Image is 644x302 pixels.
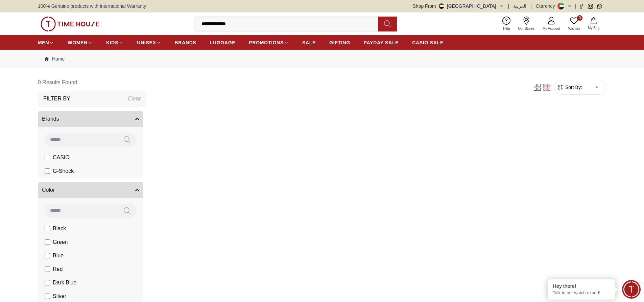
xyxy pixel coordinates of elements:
span: LUGGAGE [210,39,236,46]
a: Instagram [588,4,593,9]
span: G-Shock [53,167,74,175]
span: | [508,3,509,9]
h3: Filter By [43,95,70,103]
a: KIDS [106,37,123,49]
span: | [575,3,576,9]
a: Help [499,15,514,32]
span: PAYDAY SALE [364,39,399,46]
a: MEN [38,37,54,49]
a: Whatsapp [597,4,602,9]
input: Blue [45,253,50,258]
span: | [530,3,532,9]
span: PROMOTIONS [249,39,284,46]
span: Red [53,265,63,273]
span: Black [53,225,66,233]
input: G-Shock [45,168,50,174]
button: Sort By: [557,84,582,91]
span: KIDS [106,39,118,46]
input: Silver [45,294,50,299]
div: Currency [536,3,558,9]
span: BRANDS [175,39,196,46]
button: Brands [38,111,143,127]
a: Our Stores [514,15,539,32]
nav: Breadcrumb [38,50,606,68]
a: LUGGAGE [210,37,236,49]
span: Brands [42,115,59,123]
input: Dark Blue [45,280,50,285]
img: United Arab Emirates [439,3,444,9]
img: ... [41,17,99,31]
span: Blue [53,252,64,260]
input: Red [45,266,50,272]
a: 0Wishlist [564,15,584,32]
span: Green [53,238,68,246]
a: Home [45,55,65,62]
a: PROMOTIONS [249,37,289,49]
span: SALE [302,39,316,46]
a: CASIO SALE [412,37,444,49]
input: Black [45,226,50,231]
button: My Bag [584,16,603,32]
a: PAYDAY SALE [364,37,399,49]
span: 0 [577,15,582,21]
span: Dark Blue [53,279,76,287]
input: Green [45,239,50,245]
span: UNISEX [137,39,156,46]
p: Talk to our watch expert! [553,290,610,296]
span: MEN [38,39,49,46]
span: CASIO [53,154,70,162]
span: Wishlist [566,26,582,31]
div: Clear [128,95,141,103]
span: Silver [53,292,66,300]
a: WOMEN [68,37,93,49]
span: Color [42,186,55,194]
span: CASIO SALE [412,39,444,46]
div: Hey there! [553,283,610,289]
a: SALE [302,37,316,49]
button: Color [38,182,143,198]
span: 100% Genuine products with International Warranty [38,3,146,9]
input: CASIO [45,155,50,160]
a: UNISEX [137,37,161,49]
button: العربية [513,3,526,9]
span: My Bag [585,25,602,30]
a: BRANDS [175,37,196,49]
span: My Account [540,26,563,31]
span: Sort By: [564,84,582,91]
span: Help [500,26,513,31]
a: GIFTING [329,37,350,49]
button: Shop From[GEOGRAPHIC_DATA] [413,3,504,9]
span: WOMEN [68,39,88,46]
span: GIFTING [329,39,350,46]
a: Facebook [579,4,584,9]
h6: 0 Results Found [38,74,146,91]
span: Our Stores [516,26,537,31]
div: Chat Widget [622,280,641,299]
